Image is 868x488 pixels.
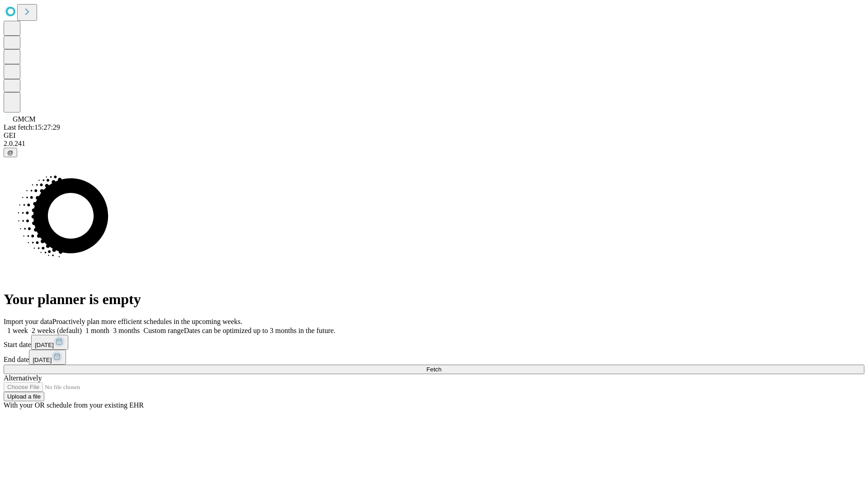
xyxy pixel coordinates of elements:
[35,342,54,348] span: [DATE]
[4,291,864,308] h1: Your planner is empty
[4,392,44,401] button: Upload a file
[4,318,52,325] span: Import your data
[85,327,109,334] span: 1 month
[4,131,864,140] div: GEI
[4,123,60,131] span: Last fetch: 15:27:29
[13,115,36,123] span: GMCM
[4,365,864,374] button: Fetch
[4,148,17,157] button: @
[31,335,68,350] button: [DATE]
[4,140,864,148] div: 2.0.241
[426,366,441,373] span: Fetch
[4,401,144,409] span: With your OR schedule from your existing EHR
[113,327,140,334] span: 3 months
[33,357,52,363] span: [DATE]
[7,149,14,156] span: @
[4,335,864,350] div: Start date
[184,327,335,334] span: Dates can be optimized up to 3 months in the future.
[7,327,28,334] span: 1 week
[32,327,82,334] span: 2 weeks (default)
[4,374,42,382] span: Alternatively
[4,350,864,365] div: End date
[29,350,66,365] button: [DATE]
[52,318,242,325] span: Proactively plan more efficient schedules in the upcoming weeks.
[143,327,184,334] span: Custom range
